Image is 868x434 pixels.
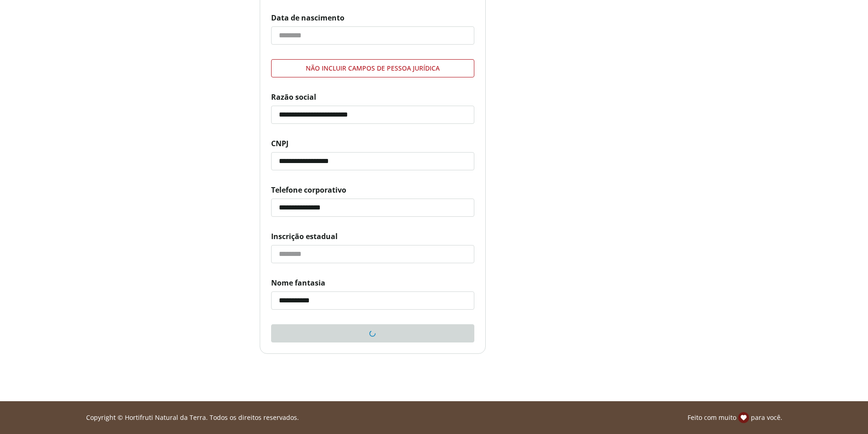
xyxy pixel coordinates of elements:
[271,278,474,288] span: Nome fantasia
[271,152,474,170] input: CNPJ
[271,138,474,148] span: CNPJ
[271,199,474,217] input: Telefone corporativo
[271,13,474,23] span: Data de nascimento
[4,412,864,423] div: Linha de sessão
[271,291,474,310] input: Nome fantasia
[86,413,299,422] p: Copyright © Hortifruti Natural da Terra. Todos os direitos reservados.
[271,185,474,195] span: Telefone corporativo
[271,106,474,124] input: Razão social
[271,26,474,45] input: Data de nascimento
[271,231,474,241] span: Inscrição estadual
[688,412,782,423] p: Feito com muito para você.
[271,59,474,77] button: Não incluir campos de pessoa jurídica
[271,92,474,102] span: Razão social
[271,245,474,263] input: Inscrição estadual
[738,412,749,423] img: amor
